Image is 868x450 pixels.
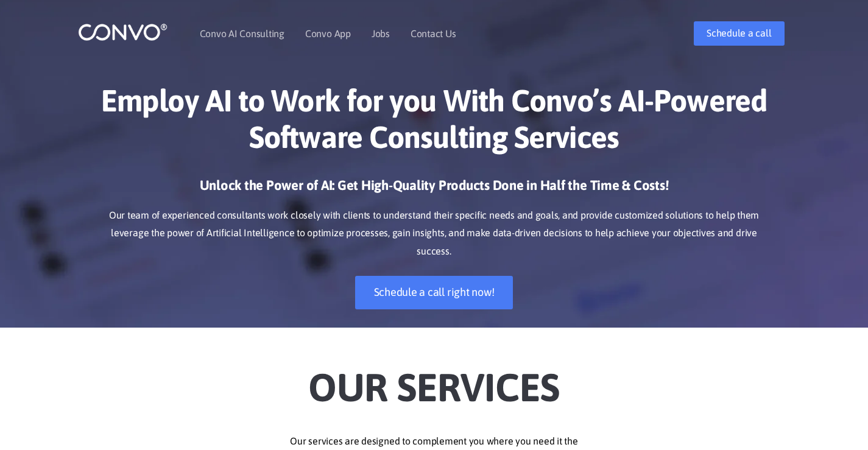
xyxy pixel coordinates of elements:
h1: Employ AI to Work for you With Convo’s AI-Powered Software Consulting Services [96,82,772,164]
a: Schedule a call right now! [355,276,513,309]
h3: Unlock the Power of AI: Get High-Quality Products Done in Half the Time & Costs! [96,177,772,203]
a: Schedule a call [694,21,784,46]
a: Convo App [305,29,351,38]
p: Our team of experienced consultants work closely with clients to understand their specific needs ... [96,206,772,261]
iframe: Intercom live chat [827,409,864,438]
h2: Our Services [96,346,772,414]
img: logo_1.png [78,23,168,41]
a: Convo AI Consulting [200,29,284,38]
a: Contact Us [411,29,456,38]
a: Jobs [372,29,390,38]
